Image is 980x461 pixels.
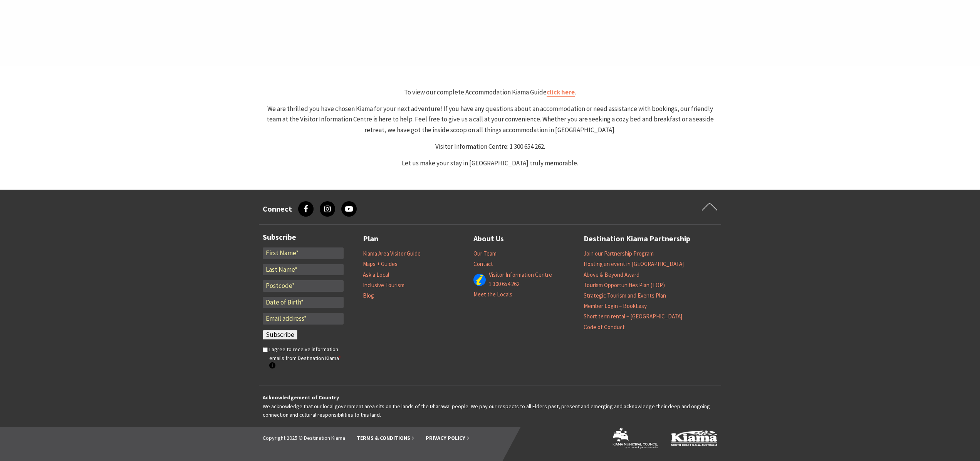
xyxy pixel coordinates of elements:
a: Tourism Opportunities Plan (TOP) [584,281,665,289]
a: Ask a Local [363,271,389,279]
a: Kiama Area Visitor Guide [363,250,421,257]
a: Visitor Information Centre [489,271,552,279]
a: Strategic Tourism and Events Plan [584,292,666,299]
a: Inclusive Tourism [363,281,404,289]
p: Visitor Information Centre: 1 300 654 262. [262,141,718,152]
label: I agree to receive information emails from Destination Kiama [269,345,344,371]
p: Let us make your stay in [GEOGRAPHIC_DATA] truly memorable. [262,158,718,168]
strong: Acknowledgement of Country [263,394,339,401]
a: Member Login – BookEasy [584,302,647,310]
a: Our Team [473,250,497,257]
a: Plan [363,232,378,245]
input: Last Name* [263,264,344,276]
input: Email address* [263,313,344,325]
a: Short term rental – [GEOGRAPHIC_DATA] Code of Conduct [584,313,682,331]
p: We acknowledge that our local government area sits on the lands of the Dharawal people. We pay ou... [263,393,717,419]
a: Hosting an event in [GEOGRAPHIC_DATA] [584,260,684,268]
a: Destination Kiama Partnership [584,232,690,245]
a: click here [547,88,575,97]
p: We are thrilled you have chosen Kiama for your next adventure! If you have any questions about an... [262,104,718,135]
input: Postcode* [263,280,344,292]
input: Subscribe [263,330,297,340]
a: Maps + Guides [363,260,398,268]
a: Join our Partnership Program [584,250,654,257]
a: Above & Beyond Award [584,271,639,279]
h3: Connect [263,204,292,214]
a: Contact [473,260,493,268]
img: Kiama Logo [671,430,717,446]
a: About Us [473,232,504,245]
p: To view our complete Accommodation Kiama Guide . [262,87,718,98]
li: Copyright 2025 © Destination Kiama [263,434,345,442]
h3: Subscribe [263,232,344,242]
input: Date of Birth* [263,297,344,308]
a: Meet the Locals [473,291,512,298]
input: First Name* [263,247,344,259]
a: Privacy Policy [426,434,469,442]
a: Terms & Conditions [357,434,414,442]
a: 1 300 654 262 [489,280,519,288]
a: Blog [363,292,374,299]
